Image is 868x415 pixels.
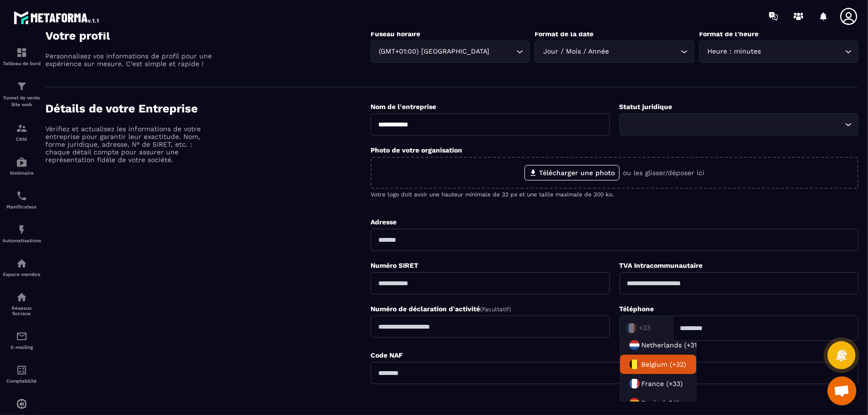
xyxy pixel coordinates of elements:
div: Search for option [620,113,859,136]
span: (GMT+01:00) [GEOGRAPHIC_DATA] [377,46,492,57]
span: Spain (+34) [642,398,680,408]
label: Format de la date [535,30,593,38]
input: Search for option [625,321,662,335]
p: E-mailing [2,345,41,350]
a: automationsautomationsAutomatisations [2,217,41,250]
a: emailemailE-mailing [2,323,41,357]
img: Country Flag [625,355,644,374]
label: Télécharger une photo [524,165,620,180]
label: Statut juridique [620,103,673,111]
img: automations [16,398,28,410]
label: Adresse [371,218,397,226]
p: Webinaire [2,170,41,176]
label: Format de l’heure [699,30,758,38]
label: Code NAF [371,351,403,359]
p: ou les glisser/déposer ici [623,169,705,177]
input: Search for option [611,46,678,57]
a: formationformationCRM [2,115,41,149]
p: Espace membre [2,272,41,277]
label: Photo de votre organisation [371,146,462,154]
a: social-networksocial-networkRéseaux Sociaux [2,284,41,323]
p: Planificateur [2,204,41,209]
p: CRM [2,137,41,142]
span: Jour / Mois / Année [541,46,611,57]
input: Search for option [492,46,514,57]
a: formationformationTableau de bord [2,40,41,73]
img: social-network [16,291,28,303]
p: Vérifiez et actualisez les informations de votre entreprise pour garantir leur exactitude. Nom, f... [45,125,214,164]
img: email [16,331,28,342]
h4: Votre profil [45,29,371,42]
input: Search for option [626,119,843,130]
div: Search for option [371,41,530,63]
img: formation [16,81,28,92]
img: logo [14,9,100,26]
span: Netherlands (+31) [642,340,700,350]
div: Search for option [535,41,694,63]
h4: Détails de votre Entreprise [45,102,371,115]
label: Numéro de déclaration d'activité [371,305,511,313]
img: automations [16,258,28,269]
img: automations [16,224,28,235]
a: automationsautomationsWebinaire [2,149,41,183]
span: Heure : minutes [705,46,763,57]
span: France (+33) [642,379,683,388]
img: Country Flag [625,374,644,393]
img: formation [16,123,28,134]
img: accountant [16,364,28,376]
div: Search for option [620,316,673,341]
a: schedulerschedulerPlanificateur [2,183,41,217]
div: Ouvrir le chat [827,376,856,405]
p: Réseaux Sociaux [2,305,41,316]
p: Votre logo doit avoir une hauteur minimale de 32 px et une taille maximale de 300 ko. [371,191,858,198]
span: (Facultatif) [480,306,511,313]
p: Comptabilité [2,378,41,384]
label: TVA Intracommunautaire [620,262,703,269]
p: Personnalisez vos informations de profil pour une expérience sur mesure. C'est simple et rapide ! [45,52,214,68]
p: Tunnel de vente Site web [2,95,41,108]
img: automations [16,156,28,168]
p: Tableau de bord [2,61,41,66]
label: Numéro SIRET [371,262,418,269]
p: Automatisations [2,238,41,243]
img: Country Flag [625,335,644,355]
div: Search for option [699,41,858,63]
label: Fuseau horaire [371,30,420,38]
a: accountantaccountantComptabilité [2,357,41,391]
label: Nom de l'entreprise [371,103,436,111]
label: Téléphone [620,305,654,313]
a: formationformationTunnel de vente Site web [2,73,41,115]
img: scheduler [16,190,28,202]
span: Belgium (+32) [642,360,687,369]
img: formation [16,47,28,58]
input: Search for option [763,46,842,57]
a: automationsautomationsEspace membre [2,250,41,284]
